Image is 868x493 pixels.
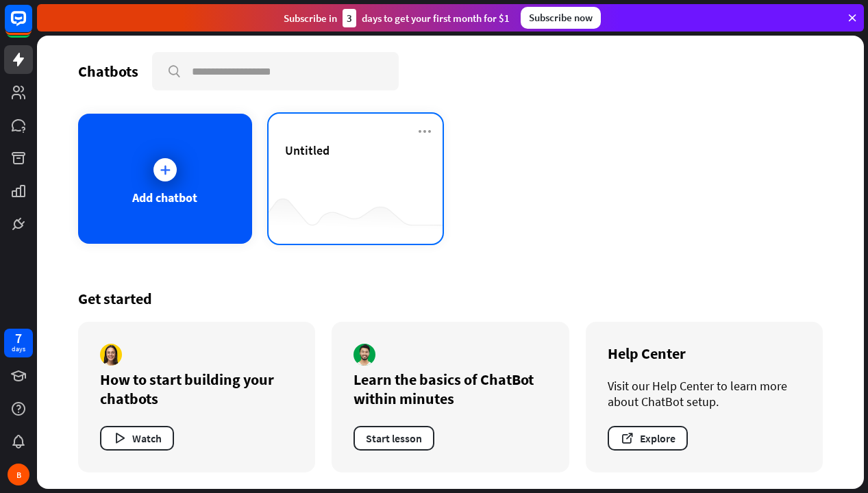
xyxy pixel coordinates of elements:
[285,142,330,158] span: Untitled
[608,344,801,363] div: Help Center
[8,464,29,485] div: B
[12,344,25,354] div: days
[343,9,356,27] div: 3
[354,370,547,408] div: Learn the basics of ChatBot within minutes
[4,329,33,357] a: 7 days
[15,332,22,344] div: 7
[608,378,801,409] div: Visit our Help Center to learn more about ChatBot setup.
[11,5,52,47] button: Open LiveChat chat widget
[78,289,823,308] div: Get started
[100,426,174,451] button: Watch
[521,7,601,29] div: Subscribe now
[132,190,197,205] div: Add chatbot
[78,62,138,81] div: Chatbots
[100,344,122,366] img: author
[284,9,510,27] div: Subscribe in days to get your first month for $1
[354,426,434,451] button: Start lesson
[100,370,293,408] div: How to start building your chatbots
[354,344,375,366] img: author
[608,426,688,451] button: Explore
